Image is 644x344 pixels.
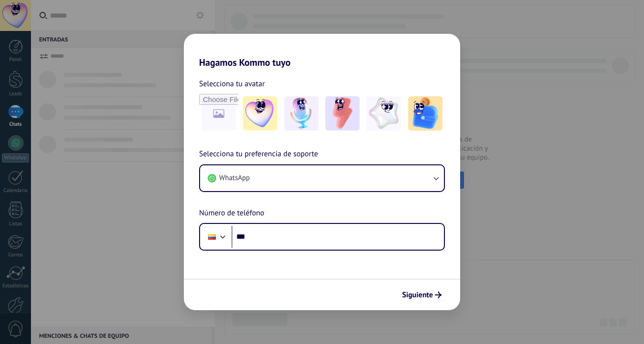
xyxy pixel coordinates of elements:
span: Número de teléfono [199,207,264,220]
button: WhatsApp [200,165,444,191]
img: -5.jpeg [408,96,443,131]
div: Colombia: + 57 [203,227,221,247]
img: -4.jpeg [367,96,401,131]
img: -1.jpeg [243,96,277,131]
span: Siguiente [402,292,433,298]
span: Selecciona tu preferencia de soporte [199,148,318,161]
img: -2.jpeg [284,96,319,131]
button: Siguiente [398,287,446,303]
img: -3.jpeg [325,96,360,131]
span: Selecciona tu avatar [199,78,265,90]
h2: Hagamos Kommo tuyo [184,34,460,68]
span: WhatsApp [219,173,250,183]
